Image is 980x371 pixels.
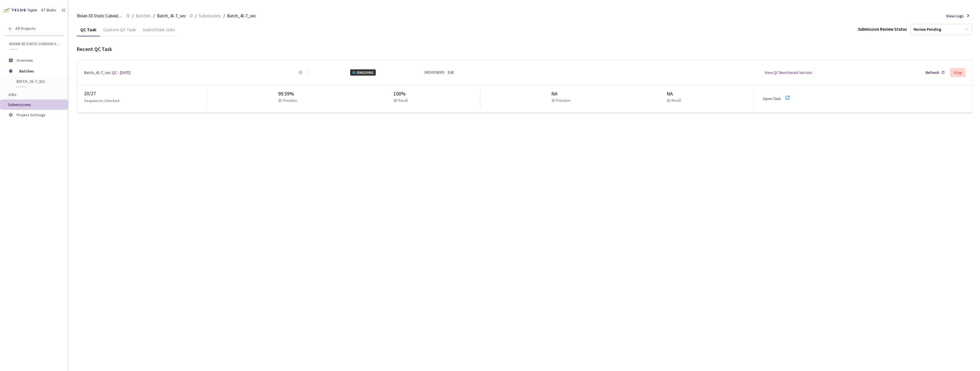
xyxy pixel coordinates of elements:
div: NA [667,90,683,98]
div: 100% [393,90,410,98]
span: Overview [17,58,33,63]
span: Submissions [199,13,221,19]
a: Edit [448,70,454,75]
div: Recent QC Task [77,45,973,53]
li: / [195,13,197,19]
span: Submissions [8,102,31,107]
div: NA [551,90,573,98]
a: Batch_41-7_sec QC - [DATE] [84,69,130,76]
li: / [153,13,155,19]
div: Submitted Jobs [139,27,178,36]
span: Batch_41-7_sec [157,13,186,19]
div: 20 / 27 [84,90,207,98]
li: / [223,13,225,19]
div: ONGOING [350,69,376,76]
li: / [132,13,134,19]
div: QC Task [77,27,100,36]
span: Rivian 3D Static Cuboids fixed[2024-25] [9,42,60,46]
div: Refresh [926,69,939,76]
div: Stop [954,70,962,75]
div: Review Pending [914,27,941,32]
span: Rivian 3D Static Cuboids fixed[2024-25] [77,13,123,19]
a: Submissions [198,13,222,19]
span: Batches [136,13,151,19]
a: Batches [135,13,152,19]
div: View QC Benchmark Version [765,69,812,76]
p: 3D Precision [278,98,297,103]
div: 1 REVIEWERS [424,70,444,75]
p: 2D Recall [667,98,681,103]
div: 99.59% [278,90,299,98]
span: Project Settings [17,112,46,117]
span: View Logs [946,13,964,19]
p: Sequences Checked [84,98,119,104]
p: 2D Precision [551,98,570,103]
a: Open Task [763,96,781,101]
div: Submission Review Status [858,26,907,33]
span: All Projects [15,26,36,31]
span: Batches [19,65,58,77]
p: 3D Recall [393,98,408,103]
span: Batch_41-7_sec [17,79,59,84]
div: GT Studio [41,7,56,13]
span: Batch_41-7_sec [227,13,256,19]
div: Custom QC Task [100,27,139,36]
span: Jobs [8,92,17,97]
